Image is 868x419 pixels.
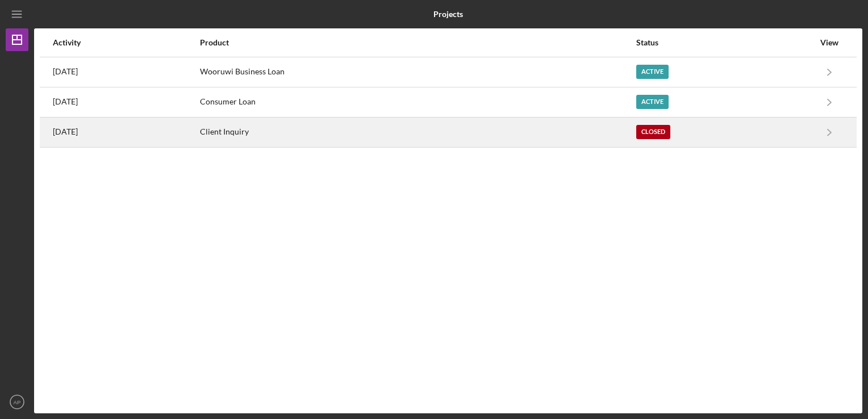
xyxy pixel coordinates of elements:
div: Wooruwi Business Loan [200,58,635,86]
time: 2025-09-02 19:00 [53,97,78,106]
div: View [815,38,844,47]
time: 2025-09-10 03:26 [53,67,78,76]
time: 2025-08-19 21:45 [53,127,78,136]
div: Status [636,38,814,47]
div: Consumer Loan [200,88,635,116]
div: Activity [53,38,199,47]
button: AP [6,391,28,413]
div: Product [200,38,635,47]
div: Client Inquiry [200,118,635,146]
text: AP [14,399,21,405]
div: Closed [636,125,670,139]
div: Active [636,95,669,109]
b: Projects [433,10,463,19]
div: Active [636,65,669,79]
